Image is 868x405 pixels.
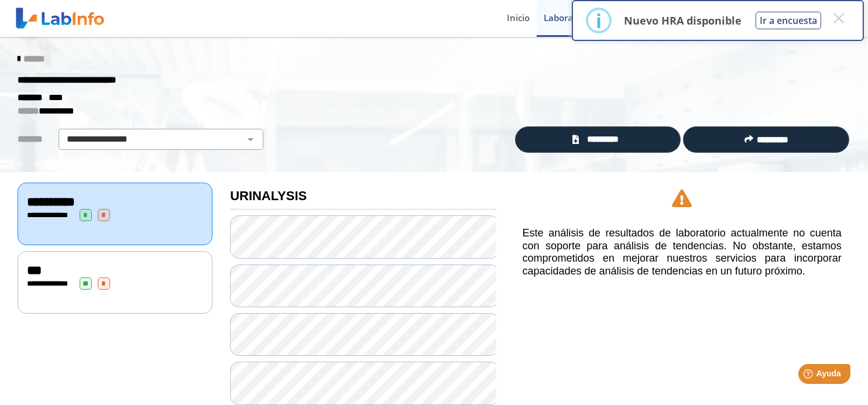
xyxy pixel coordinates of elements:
[523,227,842,277] h5: Este análisis de resultados de laboratorio actualmente no cuenta con soporte para análisis de ten...
[624,13,742,28] p: Nuevo HRA disponible
[756,12,821,29] button: Ir a encuesta
[764,359,855,392] iframe: Help widget launcher
[828,8,849,29] button: Close this dialog
[230,188,307,203] b: URINALYSIS
[596,10,602,31] div: i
